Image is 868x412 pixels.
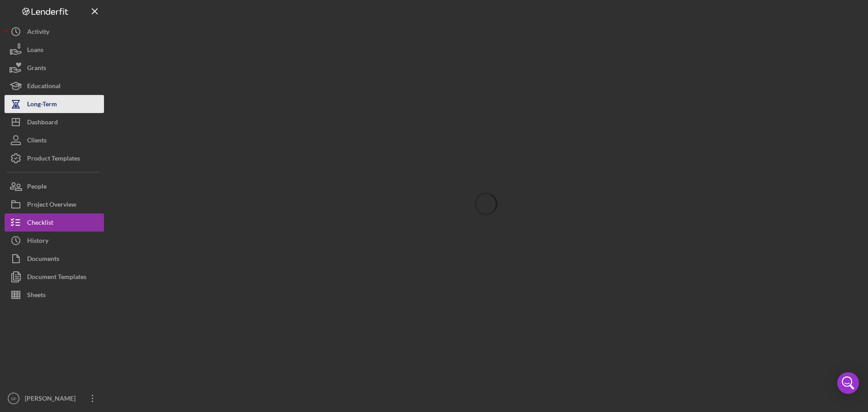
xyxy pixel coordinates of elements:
div: Educational [27,77,61,97]
div: Checklist [27,213,53,234]
button: History [5,232,104,250]
div: Grants [27,59,46,79]
div: Product Templates [27,149,80,170]
div: Long-Term [27,95,57,115]
button: Document Templates [5,268,104,286]
button: Loans [5,41,104,59]
button: Clients [5,131,104,149]
div: Clients [27,131,47,152]
div: History [27,232,48,252]
text: SF [11,396,16,401]
div: Activity [27,23,49,43]
button: Long-Term [5,95,104,113]
div: Document Templates [27,268,86,288]
button: SF[PERSON_NAME] [5,389,104,407]
div: Dashboard [27,113,58,133]
button: Sheets [5,286,104,304]
button: Grants [5,59,104,77]
div: People [27,177,47,198]
button: Project Overview [5,195,104,213]
button: Documents [5,250,104,268]
div: Project Overview [27,195,76,216]
div: [PERSON_NAME] [23,389,81,410]
button: Dashboard [5,113,104,131]
button: Educational [5,77,104,95]
button: People [5,177,104,195]
div: Open Intercom Messenger [837,372,859,394]
button: Checklist [5,213,104,232]
div: Documents [27,250,59,270]
div: Sheets [27,286,46,306]
div: Loans [27,41,43,61]
button: Activity [5,23,104,41]
button: Product Templates [5,149,104,167]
